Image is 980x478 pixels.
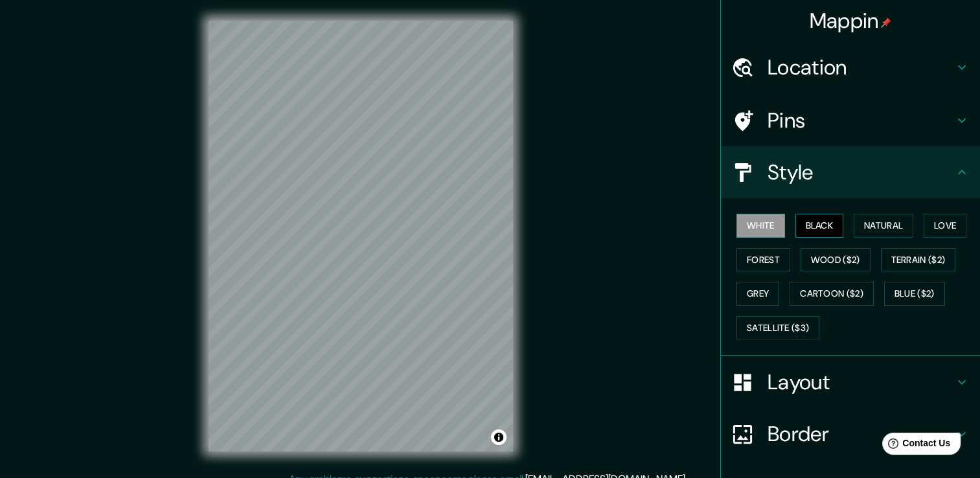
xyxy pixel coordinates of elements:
button: Cartoon ($2) [790,282,874,306]
canvas: Map [209,21,513,451]
h4: Mappin [810,8,892,34]
button: Love [924,214,966,238]
h4: Pins [768,108,954,133]
button: Natural [854,214,913,238]
button: White [736,214,785,238]
button: Satellite ($3) [736,316,819,340]
button: Grey [736,282,779,306]
button: Terrain ($2) [881,248,956,272]
button: Forest [736,248,790,272]
button: Toggle attribution [491,429,507,445]
h4: Location [768,54,954,80]
div: Pins [721,95,980,146]
div: Location [721,41,980,93]
h4: Border [768,421,954,447]
h4: Layout [768,369,954,395]
img: pin-icon.png [881,17,891,28]
button: Blue ($2) [884,282,945,306]
div: Layout [721,356,980,408]
div: Border [721,408,980,460]
iframe: Help widget launcher [865,427,966,464]
div: Style [721,146,980,198]
h4: Style [768,159,954,185]
button: Black [795,214,844,238]
button: Wood ($2) [801,248,871,272]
